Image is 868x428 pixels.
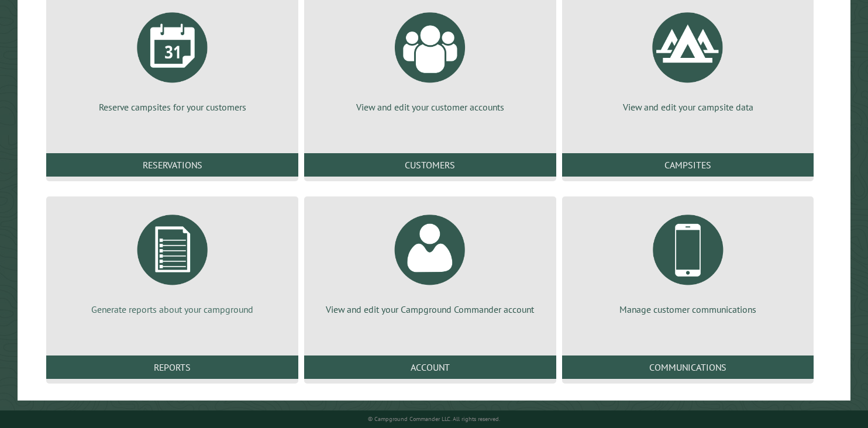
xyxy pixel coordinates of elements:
[576,4,800,113] a: View and edit your campsite data
[562,153,814,177] a: Campsites
[304,355,556,379] a: Account
[576,303,800,316] p: Manage customer communications
[60,4,284,113] a: Reserve campsites for your customers
[562,355,814,379] a: Communications
[304,153,556,177] a: Customers
[60,206,284,316] a: Generate reports about your campground
[60,303,284,316] p: Generate reports about your campground
[576,101,800,113] p: View and edit your campsite data
[318,206,542,316] a: View and edit your Campground Commander account
[368,415,500,423] small: © Campground Commander LLC. All rights reserved.
[46,355,298,379] a: Reports
[576,206,800,316] a: Manage customer communications
[318,4,542,113] a: View and edit your customer accounts
[318,303,542,316] p: View and edit your Campground Commander account
[60,101,284,113] p: Reserve campsites for your customers
[46,153,298,177] a: Reservations
[318,101,542,113] p: View and edit your customer accounts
